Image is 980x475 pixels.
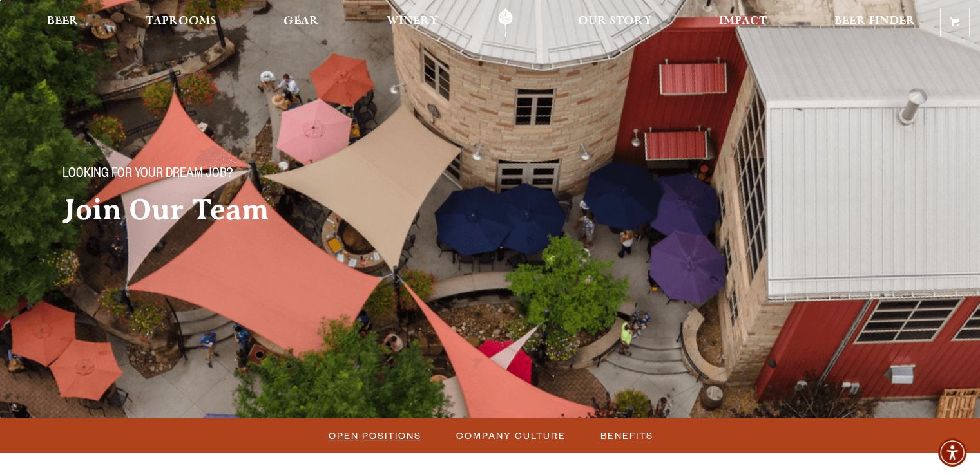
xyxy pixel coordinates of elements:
span: Looking for your dream job? [62,167,233,183]
a: Open Positions [321,426,428,445]
span: Company Culture [456,426,566,445]
span: Taprooms [146,16,216,26]
a: Company Culture [448,426,572,445]
span: Winery [387,16,438,26]
h2: Join Our Team [62,194,465,226]
a: Impact [711,8,775,37]
a: Winery [378,8,447,37]
a: Beer [39,8,87,37]
a: Odell Home [481,8,530,37]
span: Open Positions [329,426,421,445]
a: Benefits [593,426,660,445]
span: Our Story [578,16,652,26]
span: Beer [47,16,79,26]
div: Accessibility Menu [938,438,966,467]
a: Gear [275,8,327,37]
span: Impact [719,16,767,26]
a: Beer Finder [825,8,923,37]
a: Taprooms [137,8,225,37]
span: Beer Finder [834,16,915,26]
span: Gear [283,16,319,26]
a: Our Story [570,8,660,37]
span: Benefits [600,426,653,445]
